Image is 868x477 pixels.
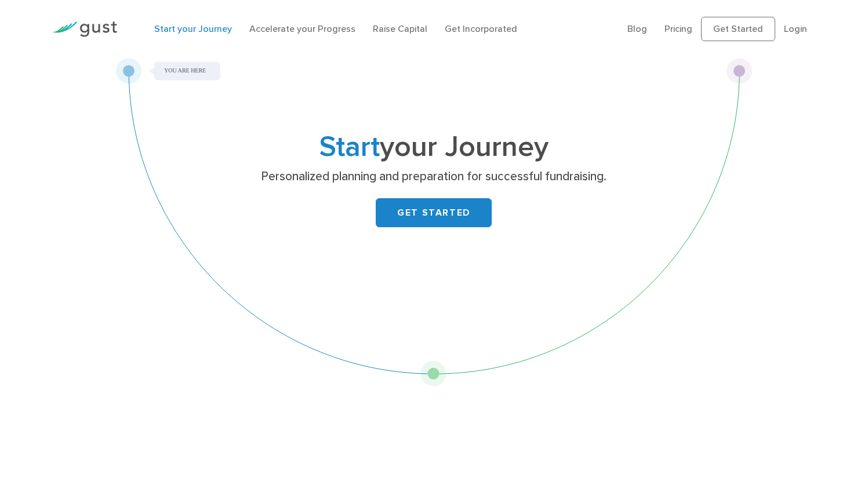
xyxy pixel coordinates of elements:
a: Get Incorporated [445,23,517,34]
a: GET STARTED [376,198,492,227]
img: Gust Logo [52,21,117,37]
a: Start your Journey [154,23,232,34]
a: Blog [627,23,647,34]
span: Start [319,130,380,164]
a: Accelerate your Progress [249,23,355,34]
h1: your Journey [205,134,663,161]
a: Get Started [701,17,775,41]
a: Login [784,23,807,34]
a: Pricing [664,23,692,34]
p: Personalized planning and preparation for successful fundraising. [209,169,659,185]
a: Raise Capital [373,23,427,34]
